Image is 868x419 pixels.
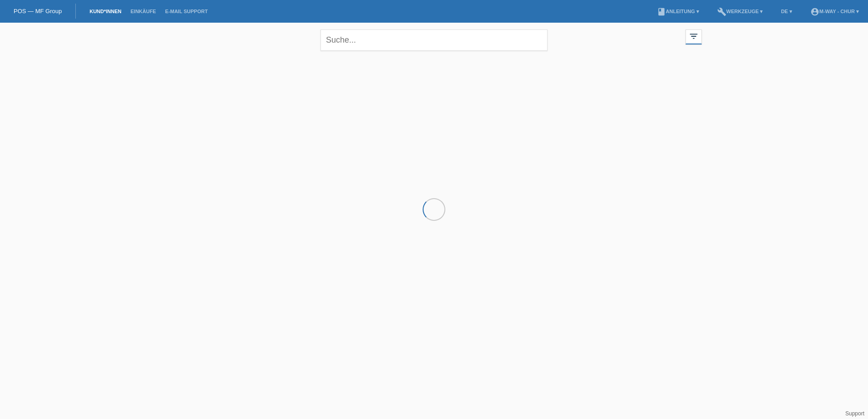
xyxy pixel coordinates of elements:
a: buildWerkzeuge ▾ [713,9,768,14]
a: Support [845,410,864,417]
a: Einkäufe [126,9,160,14]
a: bookAnleitung ▾ [652,9,704,14]
a: POS — MF Group [14,8,62,15]
i: filter_list [689,31,699,41]
i: build [717,7,726,16]
i: account_circle [810,7,819,16]
a: account_circlem-way - Chur ▾ [806,9,863,14]
i: book [657,7,666,16]
a: Kund*innen [85,9,126,14]
a: E-Mail Support [161,9,212,14]
input: Suche... [321,29,547,51]
a: DE ▾ [776,9,796,14]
